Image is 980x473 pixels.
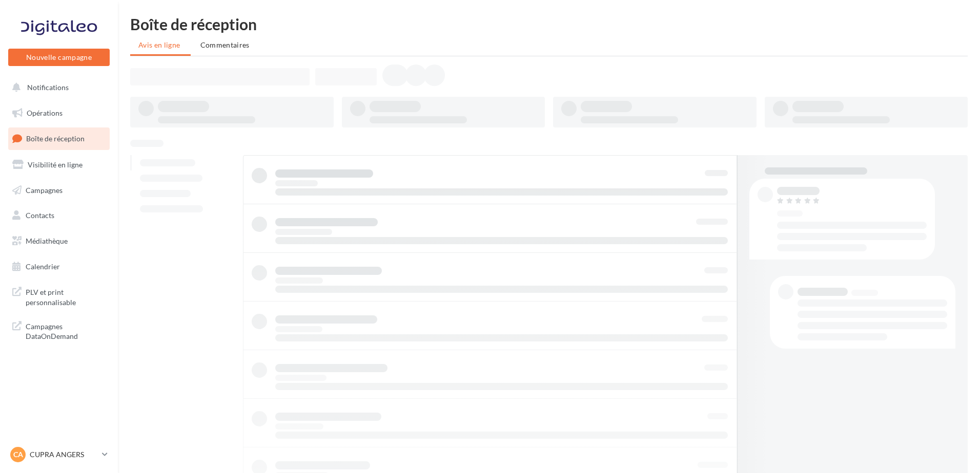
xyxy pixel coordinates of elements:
[26,319,106,341] span: Campagnes DataOnDemand
[27,109,63,117] span: Opérations
[6,154,112,176] a: Visibilité en ligne
[26,236,68,245] span: Médiathèque
[27,83,69,92] span: Notifications
[8,445,110,464] a: CA CUPRA ANGERS
[26,262,60,271] span: Calendrier
[6,256,112,277] a: Calendrier
[26,134,85,143] span: Boîte de réception
[6,230,112,252] a: Médiathèque
[28,160,83,169] span: Visibilité en ligne
[8,49,110,66] button: Nouvelle campagne
[26,285,106,307] span: PLV et print personnalisable
[6,315,112,346] a: Campagnes DataOnDemand
[6,281,112,311] a: PLV et print personnalisable
[6,180,112,201] a: Campagnes
[6,127,112,149] a: Boîte de réception
[26,211,54,220] span: Contacts
[6,77,108,98] button: Notifications
[6,205,112,226] a: Contacts
[200,40,250,49] span: Commentaires
[13,449,23,460] span: CA
[26,185,63,194] span: Campagnes
[130,16,968,32] div: Boîte de réception
[30,449,98,460] p: CUPRA ANGERS
[6,102,112,124] a: Opérations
